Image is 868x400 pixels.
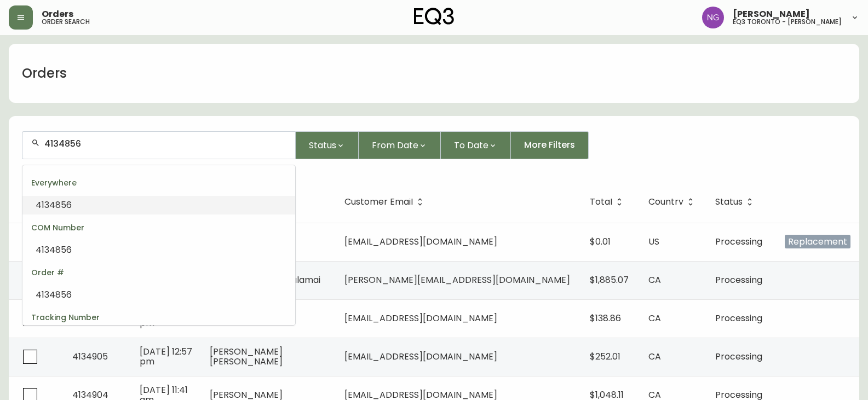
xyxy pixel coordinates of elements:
[702,7,724,28] img: e41bb40f50a406efe12576e11ba219ad
[359,131,441,159] button: From Date
[36,199,72,211] span: 4134856
[22,304,295,331] div: Tracking Number
[454,138,488,152] span: To Date
[785,235,850,248] span: Replacement
[372,138,418,152] span: From Date
[441,131,511,159] button: To Date
[309,138,336,152] span: Status
[648,199,683,205] span: Country
[344,235,497,248] span: [EMAIL_ADDRESS][DOMAIN_NAME]
[44,138,286,149] input: Search
[524,139,575,151] span: More Filters
[72,350,108,363] span: 4134905
[344,274,570,286] span: [PERSON_NAME][EMAIL_ADDRESS][DOMAIN_NAME]
[648,235,659,248] span: US
[344,199,413,205] span: Customer Email
[36,244,72,256] span: 4134856
[715,197,757,207] span: Status
[22,170,295,196] div: Everywhere
[590,199,612,205] span: Total
[733,19,842,25] h5: eq3 toronto - [PERSON_NAME]
[344,312,497,324] span: [EMAIL_ADDRESS][DOMAIN_NAME]
[715,199,743,205] span: Status
[733,10,810,19] span: [PERSON_NAME]
[648,197,698,207] span: Country
[36,288,72,301] span: 4134856
[22,215,295,241] div: COM Number
[42,10,73,19] span: Orders
[715,350,762,363] span: Processing
[648,312,661,324] span: CA
[296,131,359,159] button: Status
[22,259,295,286] div: Order #
[344,350,497,363] span: [EMAIL_ADDRESS][DOMAIN_NAME]
[22,64,67,83] h1: Orders
[715,274,762,286] span: Processing
[590,197,626,207] span: Total
[42,19,90,25] h5: order search
[344,197,427,207] span: Customer Email
[715,312,762,324] span: Processing
[511,131,589,159] button: More Filters
[648,274,661,286] span: CA
[590,235,611,248] span: $0.01
[414,8,455,25] img: logo
[590,274,629,286] span: $1,885.07
[210,345,283,368] span: [PERSON_NAME] [PERSON_NAME]
[140,345,192,368] span: [DATE] 12:57 pm
[590,312,621,324] span: $138.86
[715,235,762,248] span: Processing
[648,350,661,363] span: CA
[590,350,620,363] span: $252.01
